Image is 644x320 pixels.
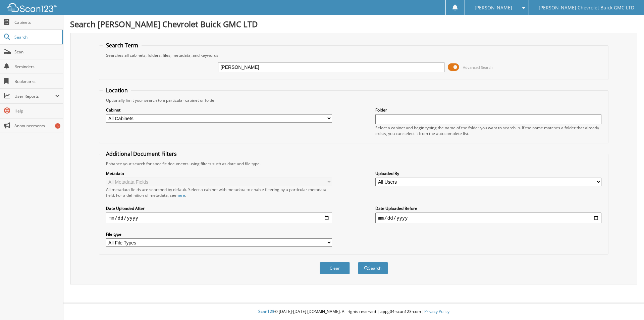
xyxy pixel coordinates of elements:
[258,309,274,314] span: Scan123
[14,19,60,25] span: Cabinets
[610,288,644,320] iframe: Chat Widget
[103,97,605,103] div: Optionally limit your search to a particular cabinet or folder
[103,87,131,94] legend: Location
[106,187,332,198] div: All metadata fields are searched by default. Select a cabinet with metadata to enable filtering b...
[375,171,601,176] label: Uploaded By
[539,6,634,10] span: [PERSON_NAME] Chevrolet Buick GMC LTD
[14,34,59,40] span: Search
[103,52,605,58] div: Searches all cabinets, folders, files, metadata, and keywords
[70,18,637,30] h1: Search [PERSON_NAME] Chevrolet Buick GMC LTD
[463,65,493,70] span: Advanced Search
[14,79,60,84] span: Bookmarks
[176,192,185,198] a: here
[106,231,332,237] label: File type
[375,213,601,223] input: end
[106,171,332,176] label: Metadata
[106,107,332,113] label: Cabinet
[14,123,60,129] span: Announcements
[103,161,605,167] div: Enhance your search for specific documents using filters such as date and file type.
[424,309,449,314] a: Privacy Policy
[103,42,142,49] legend: Search Term
[375,205,601,211] label: Date Uploaded Before
[103,150,180,157] legend: Additional Document Filters
[7,3,57,12] img: scan123-logo-white.svg
[14,93,55,99] span: User Reports
[63,304,644,320] div: © [DATE]-[DATE] [DOMAIN_NAME]. All rights reserved | appg04-scan123-com |
[358,262,388,274] button: Search
[14,64,60,70] span: Reminders
[375,107,601,113] label: Folder
[375,125,601,136] div: Select a cabinet and begin typing the name of the folder you want to search in. If the name match...
[106,213,332,223] input: start
[14,108,60,114] span: Help
[106,205,332,211] label: Date Uploaded After
[475,6,512,10] span: [PERSON_NAME]
[55,123,60,129] div: 6
[14,49,60,55] span: Scan
[320,262,350,274] button: Clear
